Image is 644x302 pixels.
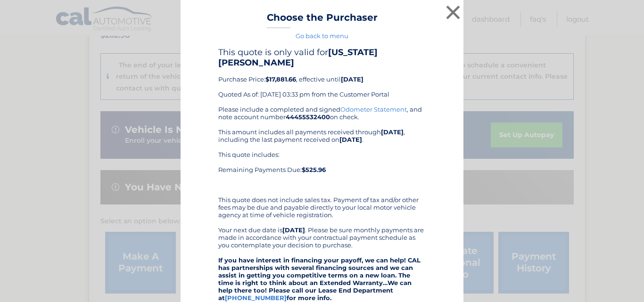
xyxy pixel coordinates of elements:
[339,136,362,143] b: [DATE]
[302,166,326,173] b: $525.96
[381,128,404,136] b: [DATE]
[218,256,421,302] strong: If you have interest in financing your payoff, we can help! CAL has partnerships with several fin...
[286,113,330,121] b: 44455532400
[296,32,348,40] a: Go back to menu
[444,3,462,22] button: ×
[265,75,296,83] b: $17,881.66
[218,47,378,68] b: [US_STATE][PERSON_NAME]
[218,47,426,68] h4: This quote is only valid for
[282,226,305,234] b: [DATE]
[267,12,378,28] h3: Choose the Purchaser
[341,75,363,83] b: [DATE]
[340,106,407,113] a: Odometer Statement
[218,151,426,188] div: This quote includes: Remaining Payments Due:
[218,47,426,106] div: Purchase Price: , effective until Quoted As of: [DATE] 03:33 pm from the Customer Portal
[225,294,287,302] a: [PHONE_NUMBER]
